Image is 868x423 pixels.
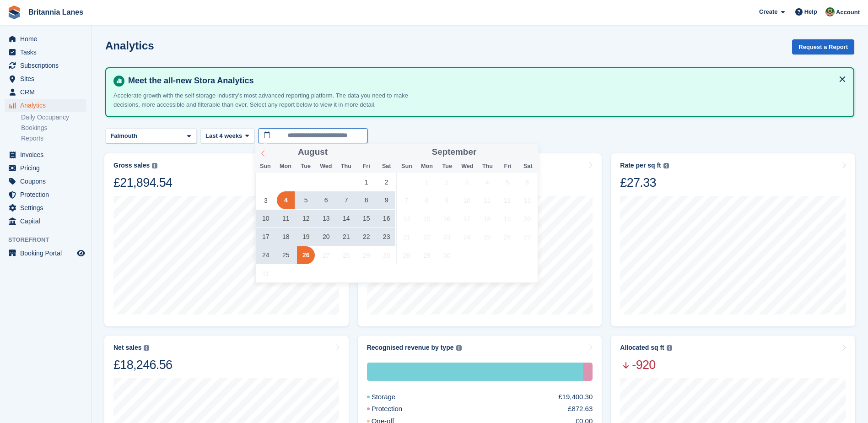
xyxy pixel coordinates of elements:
div: Storage [367,392,418,402]
span: August 7, 2025 [337,191,355,209]
a: menu [5,175,86,188]
span: August 1, 2025 [357,173,375,191]
a: menu [5,162,86,174]
span: August 9, 2025 [377,191,395,209]
span: September 19, 2025 [498,210,516,228]
span: August 19, 2025 [297,228,315,246]
span: Settings [20,201,75,214]
span: September 18, 2025 [478,210,496,228]
span: August 6, 2025 [317,191,335,209]
span: September 15, 2025 [418,210,436,228]
span: September 6, 2025 [518,173,536,191]
span: September 16, 2025 [438,210,456,228]
span: September 9, 2025 [438,191,456,209]
span: September 7, 2025 [398,191,415,209]
img: icon-info-grey-7440780725fd019a000dd9b08b2336e03edf1995a4989e88bcd33f0948082b44.svg [456,345,462,351]
div: £19,400.30 [558,392,593,402]
span: September 23, 2025 [438,228,456,246]
span: August 12, 2025 [297,210,315,228]
span: August 24, 2025 [257,246,275,264]
div: Protection [367,404,425,414]
span: Create [759,7,777,16]
div: Recognised revenue by type [367,344,454,352]
span: Home [20,33,75,45]
h4: Meet the all-new Stora Analytics [124,76,846,86]
span: Thu [336,163,356,169]
span: August 29, 2025 [357,246,375,264]
span: September 14, 2025 [398,210,415,228]
span: August [298,148,328,157]
span: Account [836,8,860,17]
div: Storage [367,363,583,381]
div: £872.63 [568,404,593,414]
span: Booking Portal [20,247,75,260]
h2: Analytics [105,39,154,52]
a: menu [5,148,86,161]
input: Year [476,147,505,157]
span: August 26, 2025 [297,246,315,264]
span: Capital [20,215,75,228]
img: icon-info-grey-7440780725fd019a000dd9b08b2336e03edf1995a4989e88bcd33f0948082b44.svg [152,163,157,168]
span: August 30, 2025 [377,246,395,264]
span: September 5, 2025 [498,173,516,191]
span: Invoices [20,148,75,161]
span: Tasks [20,46,75,59]
div: Rate per sq ft [620,162,661,169]
span: Sites [20,72,75,85]
span: September 25, 2025 [478,228,496,246]
button: Last 4 weeks [200,128,254,143]
div: £18,246.56 [113,357,172,373]
span: August 17, 2025 [257,228,275,246]
span: CRM [20,86,75,98]
span: September 3, 2025 [458,173,476,191]
img: icon-info-grey-7440780725fd019a000dd9b08b2336e03edf1995a4989e88bcd33f0948082b44.svg [663,163,669,168]
span: September 21, 2025 [398,228,415,246]
div: Allocated sq ft [620,344,664,352]
span: September 8, 2025 [418,191,436,209]
div: Protection [583,363,593,381]
span: August 10, 2025 [257,210,275,228]
span: Sun [397,163,417,169]
span: September 28, 2025 [398,246,415,264]
a: menu [5,86,86,98]
span: Tue [296,163,316,169]
span: September 24, 2025 [458,228,476,246]
img: Sam Wooldridge [825,7,835,16]
span: Tue [437,163,457,169]
span: September 4, 2025 [478,173,496,191]
span: Protection [20,188,75,201]
a: menu [5,46,86,59]
span: August 8, 2025 [357,191,375,209]
span: August 11, 2025 [277,210,295,228]
img: icon-info-grey-7440780725fd019a000dd9b08b2336e03edf1995a4989e88bcd33f0948082b44.svg [667,345,672,351]
a: Britannia Lanes [25,5,87,20]
a: menu [5,247,86,260]
div: Falmouth [109,131,141,141]
span: Mon [275,163,296,169]
a: menu [5,215,86,228]
span: August 21, 2025 [337,228,355,246]
span: September 30, 2025 [438,246,456,264]
a: Preview store [75,248,86,259]
span: August 18, 2025 [277,228,295,246]
span: Mon [417,163,437,169]
a: menu [5,59,86,72]
a: Reports [21,134,86,143]
span: August 25, 2025 [277,246,295,264]
span: September 26, 2025 [498,228,516,246]
span: August 31, 2025 [257,265,275,282]
span: August 2, 2025 [377,173,395,191]
span: Wed [457,163,477,169]
span: Analytics [20,99,75,112]
span: Sun [255,163,275,169]
a: menu [5,188,86,201]
span: Thu [477,163,497,169]
span: September 29, 2025 [418,246,436,264]
span: August 14, 2025 [337,210,355,228]
span: September 12, 2025 [498,191,516,209]
a: Bookings [21,124,86,132]
a: menu [5,99,86,112]
span: September 22, 2025 [418,228,436,246]
span: Storefront [8,235,91,244]
span: Wed [316,163,336,169]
